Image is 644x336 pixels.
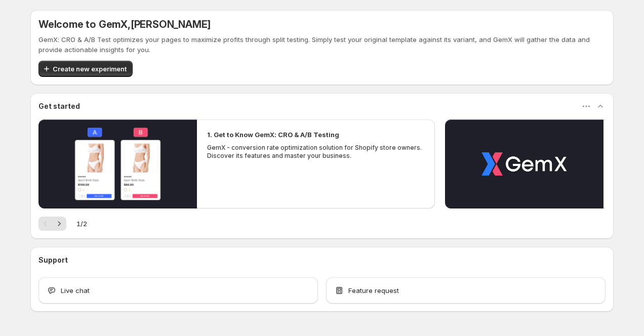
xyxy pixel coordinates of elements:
p: GemX - conversion rate optimization solution for Shopify store owners. Discover its features and ... [207,144,425,160]
span: Feature request [348,285,399,296]
h5: Welcome to GemX [38,18,211,30]
span: , [PERSON_NAME] [128,18,211,30]
h2: 1. Get to Know GemX: CRO & A/B Testing [207,130,339,140]
button: Create new experiment [38,61,133,77]
nav: Pagination [38,217,66,231]
button: Play video [445,119,603,208]
span: Live chat [61,285,90,296]
button: Play video [38,119,197,208]
p: GemX: CRO & A/B Test optimizes your pages to maximize profits through split testing. Simply test ... [38,34,606,55]
h3: Get started [38,101,80,111]
h3: Support [38,255,68,265]
button: Next [52,217,66,231]
span: Create new experiment [53,64,127,74]
span: 1 / 2 [76,219,87,229]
